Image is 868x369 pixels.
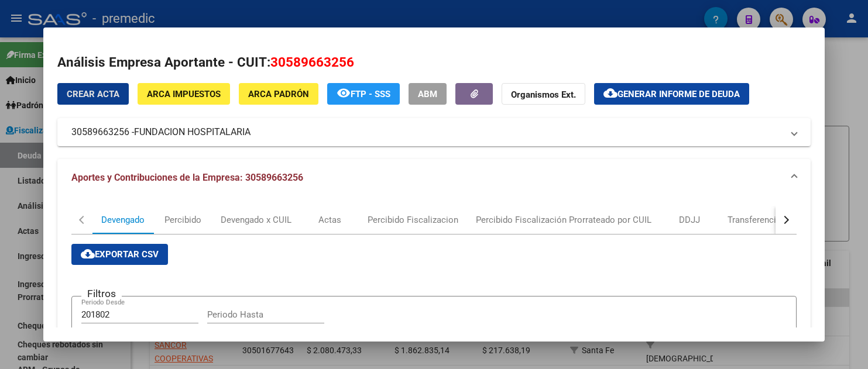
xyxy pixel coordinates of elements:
[603,86,617,100] mat-icon: cloud_download
[57,159,811,196] mat-expansion-panel-header: Aportes y Contribuciones de la Empresa: 30589663256
[71,125,783,139] mat-panel-title: 30589663256 -
[368,213,458,226] div: Percibido Fiscalizacion
[418,89,437,99] span: ABM
[147,89,221,99] span: ARCA Impuestos
[327,83,400,105] button: FTP - SSS
[81,249,159,260] span: Exportar CSV
[239,83,318,105] button: ARCA Padrón
[57,118,811,146] mat-expansion-panel-header: 30589663256 -FUNDACION HOSPITALARIA
[221,213,291,226] div: Devengado x CUIL
[134,125,251,139] span: FUNDACION HOSPITALARIA
[679,213,700,226] div: DDJJ
[337,86,351,100] mat-icon: remove_red_eye
[351,89,390,99] span: FTP - SSS
[617,89,740,99] span: Generar informe de deuda
[81,247,95,261] mat-icon: cloud_download
[57,53,811,73] h2: Análisis Empresa Aportante - CUIT:
[270,54,354,70] span: 30589663256
[828,329,856,357] iframe: Intercom live chat
[502,83,585,105] button: Organismos Ext.
[57,83,129,105] button: Crear Acta
[476,213,651,226] div: Percibido Fiscalización Prorrateado por CUIL
[101,213,145,226] div: Devengado
[409,83,447,105] button: ABM
[164,213,201,226] div: Percibido
[318,213,341,226] div: Actas
[71,172,303,183] span: Aportes y Contribuciones de la Empresa: 30589663256
[248,89,309,99] span: ARCA Padrón
[511,89,576,100] strong: Organismos Ext.
[138,83,230,105] button: ARCA Impuestos
[81,287,122,300] h3: Filtros
[67,89,119,99] span: Crear Acta
[728,213,785,226] div: Transferencias
[71,244,168,265] button: Exportar CSV
[594,83,749,105] button: Generar informe de deuda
